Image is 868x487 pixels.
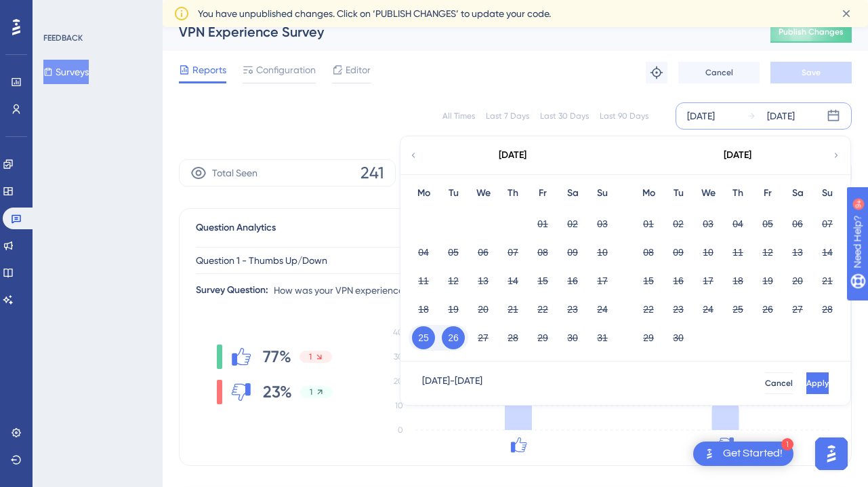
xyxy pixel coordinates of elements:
[634,185,663,201] div: Mo
[637,241,660,264] button: 08
[806,378,829,389] span: Apply
[310,387,312,397] span: 1
[723,185,753,201] div: Th
[412,269,435,292] button: 11
[687,108,715,124] div: [DATE]
[753,185,783,201] div: Fr
[472,241,495,264] button: 06
[501,326,524,349] button: 28
[412,326,435,349] button: 25
[705,67,733,78] span: Cancel
[637,326,660,349] button: 29
[501,269,524,292] button: 14
[394,376,403,386] tspan: 20
[409,185,438,201] div: Mo
[438,185,468,201] div: Tu
[816,269,839,292] button: 21
[442,111,475,121] div: All Times
[472,298,495,321] button: 20
[591,298,614,321] button: 24
[43,60,89,84] button: Surveys
[531,298,554,321] button: 22
[812,185,842,201] div: Su
[786,212,809,235] button: 06
[697,298,720,321] button: 24
[442,326,465,349] button: 26
[786,269,809,292] button: 20
[309,351,312,362] span: 1
[472,326,495,349] button: 27
[591,269,614,292] button: 17
[726,241,749,264] button: 11
[600,111,648,121] div: Last 90 Days
[531,269,554,292] button: 15
[667,241,690,264] button: 09
[587,185,617,201] div: Su
[412,298,435,321] button: 18
[472,269,495,292] button: 13
[806,372,829,394] button: Apply
[697,212,720,235] button: 03
[783,185,812,201] div: Sa
[32,3,85,20] span: Need Help?
[558,185,587,201] div: Sa
[756,269,779,292] button: 19
[360,162,384,184] span: 241
[637,212,660,235] button: 01
[499,147,526,163] div: [DATE]
[398,425,403,435] tspan: 0
[394,352,403,362] tspan: 30
[501,241,524,264] button: 07
[196,282,268,298] div: Survey Question:
[531,241,554,264] button: 08
[528,185,558,201] div: Fr
[781,438,793,450] div: 1
[591,241,614,264] button: 10
[723,446,783,461] div: Get Started!
[256,62,316,78] span: Configuration
[442,298,465,321] button: 19
[802,67,821,78] span: Save
[811,433,852,474] iframe: UserGuiding AI Assistant Launcher
[422,372,482,394] div: [DATE] - [DATE]
[442,241,465,264] button: 05
[770,62,852,83] button: Save
[667,326,690,349] button: 30
[274,282,409,298] span: How was your VPN experience?
[498,185,528,201] div: Th
[561,241,584,264] button: 09
[412,241,435,264] button: 04
[393,328,403,337] tspan: 40
[637,298,660,321] button: 22
[468,185,498,201] div: We
[540,111,589,121] div: Last 30 Days
[196,252,327,269] span: Question 1 - Thumbs Up/Down
[637,269,660,292] button: 15
[756,298,779,321] button: 26
[561,326,584,349] button: 30
[198,5,551,22] span: You have unpublished changes. Click on ‘PUBLISH CHANGES’ to update your code.
[531,212,554,235] button: 01
[263,346,291,368] span: 77%
[196,220,276,236] span: Question Analytics
[561,269,584,292] button: 16
[816,298,839,321] button: 28
[786,298,809,321] button: 27
[726,269,749,292] button: 18
[701,446,718,462] img: launcher-image-alternative-text
[678,62,760,83] button: Cancel
[486,111,529,121] div: Last 7 Days
[779,26,844,37] span: Publish Changes
[346,62,371,78] span: Editor
[756,241,779,264] button: 12
[263,381,292,403] span: 23%
[667,298,690,321] button: 23
[442,269,465,292] button: 12
[724,147,751,163] div: [DATE]
[179,22,737,41] div: VPN Experience Survey
[697,269,720,292] button: 17
[816,212,839,235] button: 07
[765,372,793,394] button: Cancel
[561,212,584,235] button: 02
